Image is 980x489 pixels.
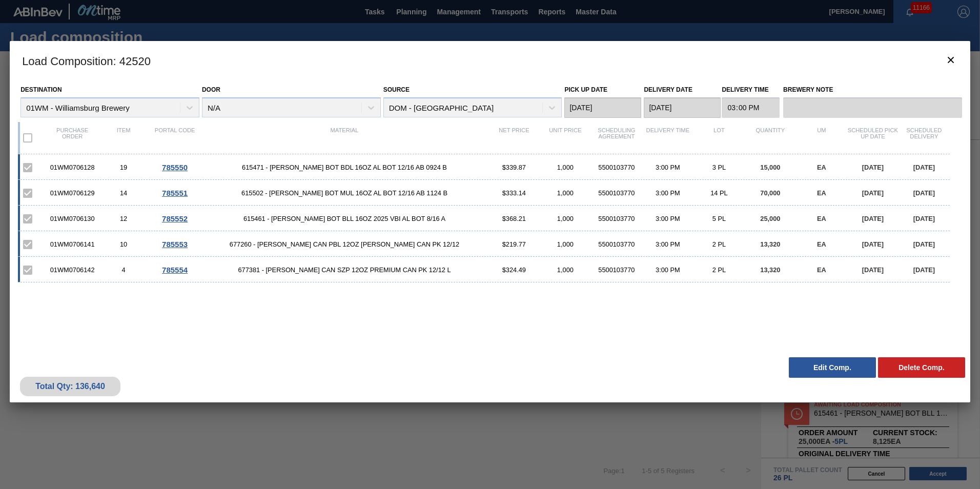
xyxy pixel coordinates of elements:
div: 5500103770 [591,215,642,222]
div: Scheduling Agreement [591,127,642,149]
div: Go to Order [149,189,200,197]
div: 14 [98,189,149,197]
div: 5500103770 [591,189,642,197]
div: Go to Order [149,240,200,249]
span: [DATE] [913,215,935,222]
label: Door [202,86,220,93]
div: Quantity [745,127,796,149]
div: 2 PL [693,266,745,274]
span: 785550 [162,163,188,172]
div: 3 PL [693,164,745,171]
div: 01WM0706141 [47,240,98,248]
div: 1,000 [540,164,591,171]
span: 615461 - CARR BOT BLL 16OZ 2025 VBI AL BOT 8/16 A [200,215,488,222]
span: 785553 [162,240,188,249]
span: 615471 - CARR BOT BDL 16OZ AL BOT 12/16 AB 0924 B [200,164,488,171]
span: [DATE] [913,189,935,197]
span: 677260 - CARR CAN PBL 12OZ PABST LT CAN PK 12/12 [200,240,488,248]
div: Total Qty: 136,640 [28,382,113,391]
label: Delivery Date [644,86,692,93]
label: Brewery Note [783,83,962,97]
h3: Load Composition : 42520 [10,41,970,80]
div: 01WM0706130 [47,215,98,222]
div: $339.87 [488,164,540,171]
span: 615502 - CARR BOT MUL 16OZ AL BOT 12/16 AB 1124 B [200,189,488,197]
input: mm/dd/yyyy [564,97,641,118]
div: Portal code [149,127,200,149]
div: Unit Price [540,127,591,149]
span: 785552 [162,214,188,223]
div: 5500103770 [591,266,642,274]
div: Go to Order [149,266,200,274]
button: Edit Comp. [789,357,876,378]
input: mm/dd/yyyy [644,97,721,118]
span: [DATE] [862,215,884,222]
label: Source [383,86,410,93]
div: 14 PL [693,189,745,197]
span: [DATE] [862,240,884,248]
div: Net Price [488,127,540,149]
span: 13,320 [760,266,780,274]
div: Lot [693,127,745,149]
div: $333.14 [488,189,540,197]
div: 1,000 [540,240,591,248]
div: 4 [98,266,149,274]
div: 2 PL [693,240,745,248]
span: 785551 [162,189,188,197]
div: 3:00 PM [642,164,693,171]
div: $324.49 [488,266,540,274]
span: EA [817,266,826,274]
span: 785554 [162,266,188,274]
div: 5500103770 [591,240,642,248]
div: 10 [98,240,149,248]
div: Go to Order [149,163,200,172]
span: [DATE] [913,266,935,274]
span: 13,320 [760,240,780,248]
div: Purchase order [47,127,98,149]
div: 3:00 PM [642,240,693,248]
div: 1,000 [540,266,591,274]
span: [DATE] [913,164,935,171]
span: [DATE] [862,266,884,274]
div: Delivery Time [642,127,693,149]
span: EA [817,240,826,248]
div: 1,000 [540,189,591,197]
div: 19 [98,164,149,171]
div: 1,000 [540,215,591,222]
div: $219.77 [488,240,540,248]
div: Material [200,127,488,149]
div: 01WM0706129 [47,189,98,197]
span: 677381 - CARR CAN SZP 12OZ PREMIUM CAN PK 12/12 L [200,266,488,274]
span: EA [817,215,826,222]
span: [DATE] [913,240,935,248]
div: Scheduled Delivery [899,127,950,149]
span: [DATE] [862,164,884,171]
span: [DATE] [862,189,884,197]
div: Go to Order [149,214,200,223]
label: Delivery Time [722,83,780,97]
div: Scheduled Pick up Date [847,127,899,149]
span: 15,000 [760,164,780,171]
span: EA [817,189,826,197]
label: Destination [21,86,62,93]
button: Delete Comp. [878,357,965,378]
span: 70,000 [760,189,780,197]
div: 5500103770 [591,164,642,171]
label: Pick up Date [564,86,607,93]
div: 5 PL [693,215,745,222]
div: 3:00 PM [642,189,693,197]
div: Item [98,127,149,149]
div: UM [796,127,847,149]
div: $368.21 [488,215,540,222]
div: 12 [98,215,149,222]
div: 3:00 PM [642,266,693,274]
span: 25,000 [760,215,780,222]
div: 01WM0706128 [47,164,98,171]
div: 3:00 PM [642,215,693,222]
div: 01WM0706142 [47,266,98,274]
span: EA [817,164,826,171]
